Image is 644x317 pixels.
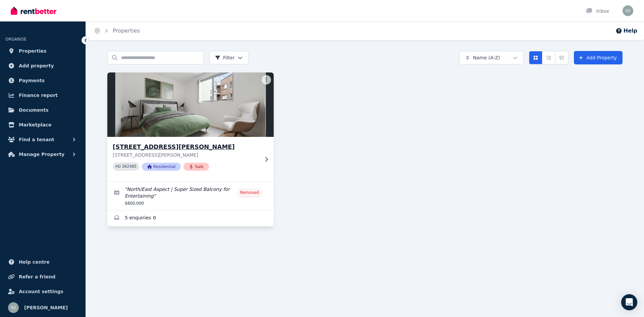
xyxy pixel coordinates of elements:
[86,21,148,40] nav: Breadcrumb
[5,103,80,117] a: Documents
[107,210,274,226] a: Enquiries for 76/1 Cowan Rd, Mount Colah
[459,51,524,64] button: Name (A-Z)
[262,75,271,85] button: More options
[115,165,121,168] small: PID
[8,302,19,313] img: Richard Zeng
[5,59,80,72] a: Add property
[542,51,555,64] button: Compact list view
[107,72,274,181] a: 76/1 Cowan Rd, Mount Colah[STREET_ADDRESS][PERSON_NAME][STREET_ADDRESS][PERSON_NAME]PID 362405Res...
[183,163,209,171] span: Sale
[529,51,542,64] button: Card view
[529,51,569,64] div: View options
[623,5,633,16] img: Richard Zeng
[473,54,500,61] span: Name (A-Z)
[5,255,80,269] a: Help centre
[19,273,55,281] span: Refer a friend
[555,51,569,64] button: Expanded list view
[5,270,80,283] a: Refer a friend
[5,74,80,87] a: Payments
[5,148,80,161] button: Manage Property
[19,136,54,144] span: Find a tenant
[113,142,259,152] h3: [STREET_ADDRESS][PERSON_NAME]
[5,285,80,298] a: Account settings
[621,294,637,310] div: Open Intercom Messenger
[19,106,49,114] span: Documents
[122,164,137,169] code: 362405
[5,133,80,146] button: Find a tenant
[19,258,50,266] span: Help centre
[19,76,45,85] span: Payments
[19,121,51,129] span: Marketplace
[19,287,63,296] span: Account settings
[215,54,235,61] span: Filter
[19,91,58,99] span: Finance report
[24,304,68,312] span: [PERSON_NAME]
[113,152,259,158] p: [STREET_ADDRESS][PERSON_NAME]
[615,27,637,35] button: Help
[142,163,181,171] span: Residential
[113,28,140,34] a: Properties
[209,51,249,64] button: Filter
[19,150,64,158] span: Manage Property
[574,51,623,64] a: Add Property
[19,47,47,55] span: Properties
[5,44,80,58] a: Properties
[19,62,54,70] span: Add property
[5,118,80,131] a: Marketplace
[11,6,56,16] img: RentBetter
[107,182,274,210] a: Edit listing: North/East Aspect | Super Sized Balcony for Entertaining
[103,71,278,139] img: 76/1 Cowan Rd, Mount Colah
[5,37,26,42] span: ORGANISE
[5,89,80,102] a: Finance report
[586,8,609,14] div: Inbox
